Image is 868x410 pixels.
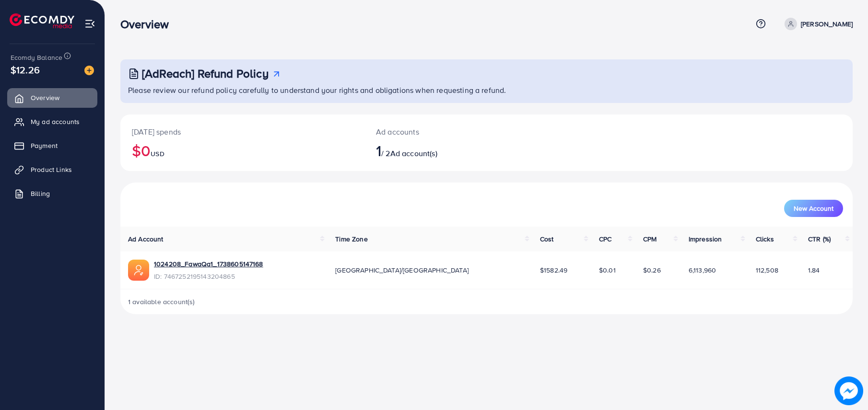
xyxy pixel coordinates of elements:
[132,141,353,159] h2: $0
[31,165,72,174] span: Product Links
[756,234,774,244] span: Clicks
[128,234,164,244] span: Ad Account
[84,66,94,75] img: image
[808,234,831,244] span: CTR (%)
[689,265,716,275] span: 6,113,960
[7,184,97,203] a: Billing
[643,234,657,244] span: CPM
[689,234,722,244] span: Impression
[151,149,164,159] span: USD
[142,67,269,80] h3: [AdReach] Refund Policy
[335,234,367,244] span: Time Zone
[7,88,97,107] a: Overview
[756,265,778,275] span: 112,508
[801,18,853,30] p: [PERSON_NAME]
[132,126,353,137] p: [DATE] spends
[643,265,661,275] span: $0.26
[7,112,97,131] a: My ad accounts
[376,141,536,159] h2: / 2
[794,205,833,212] span: New Account
[11,63,40,77] span: $12.26
[154,259,263,269] a: 1024208_FawaQa1_1738605147168
[7,136,97,155] a: Payment
[376,139,381,161] span: 1
[84,18,95,29] img: menu
[128,260,149,281] img: ic-ads-acc.e4c84228.svg
[7,160,97,179] a: Product Links
[784,200,843,217] button: New Account
[376,126,536,137] p: Ad accounts
[120,17,176,31] h3: Overview
[128,84,847,96] p: Please review our refund policy carefully to understand your rights and obligations when requesti...
[781,18,853,30] a: [PERSON_NAME]
[540,265,567,275] span: $1582.49
[540,234,554,244] span: Cost
[31,141,58,150] span: Payment
[31,93,59,102] span: Overview
[599,234,611,244] span: CPC
[599,265,616,275] span: $0.01
[10,13,74,28] img: logo
[31,117,80,126] span: My ad accounts
[335,265,469,275] span: [GEOGRAPHIC_DATA]/[GEOGRAPHIC_DATA]
[390,148,437,159] span: Ad account(s)
[11,53,62,62] span: Ecomdy Balance
[154,272,263,281] span: ID: 7467252195143204865
[128,297,195,307] span: 1 available account(s)
[808,265,820,275] span: 1.84
[31,189,50,198] span: Billing
[834,376,863,405] img: image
